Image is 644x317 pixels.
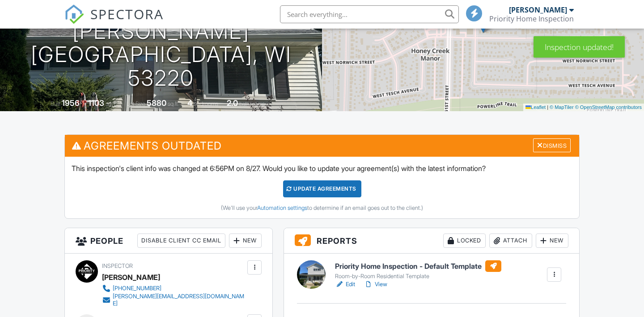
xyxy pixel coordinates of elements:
[113,293,245,307] div: [PERSON_NAME][EMAIL_ADDRESS][DOMAIN_NAME]
[534,36,625,58] div: Inspection updated!
[106,100,118,107] span: sq. ft.
[65,228,272,254] h3: People
[88,98,104,108] div: 1103
[51,100,60,107] span: Built
[147,98,166,108] div: 5880
[525,104,546,110] a: Leaflet
[284,228,579,254] h3: Reports
[489,14,574,23] div: Priority Home Inspection
[127,100,145,107] span: Lot Size
[64,12,164,31] a: SPECTORA
[62,98,80,108] div: 1956
[533,138,571,152] div: Dismiss
[239,100,265,107] span: bathrooms
[65,135,579,157] h3: Agreements Outdated
[547,104,548,110] span: |
[229,234,262,248] div: New
[283,180,361,197] div: Update Agreements
[137,234,225,248] div: Disable Client CC Email
[509,5,567,14] div: [PERSON_NAME]
[113,285,161,292] div: [PHONE_NUMBER]
[575,104,642,110] a: © OpenStreetMap contributors
[102,284,245,293] a: [PHONE_NUMBER]
[443,234,486,248] div: Locked
[364,280,387,289] a: View
[64,4,84,24] img: The Best Home Inspection Software - Spectora
[102,263,133,269] span: Inspector
[65,157,579,218] div: This inspection's client info was changed at 6:56PM on 8/27. Would you like to update your agreem...
[489,234,532,248] div: Attach
[335,273,501,280] div: Room-by-Room Residential Template
[72,204,572,212] div: (We'll use your to determine if an email goes out to the client.)
[194,100,218,107] span: bedrooms
[335,260,501,280] a: Priority Home Inspection - Default Template Room-by-Room Residential Template
[187,98,192,108] div: 4
[280,5,459,23] input: Search everything...
[335,280,355,289] a: Edit
[102,293,245,307] a: [PERSON_NAME][EMAIL_ADDRESS][DOMAIN_NAME]
[102,271,160,284] div: [PERSON_NAME]
[335,260,501,272] h6: Priority Home Inspection - Default Template
[227,98,238,108] div: 2.0
[536,234,568,248] div: New
[257,204,307,211] a: Automation settings
[90,4,164,23] span: SPECTORA
[550,104,574,110] a: © MapTiler
[168,100,179,107] span: sq.ft.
